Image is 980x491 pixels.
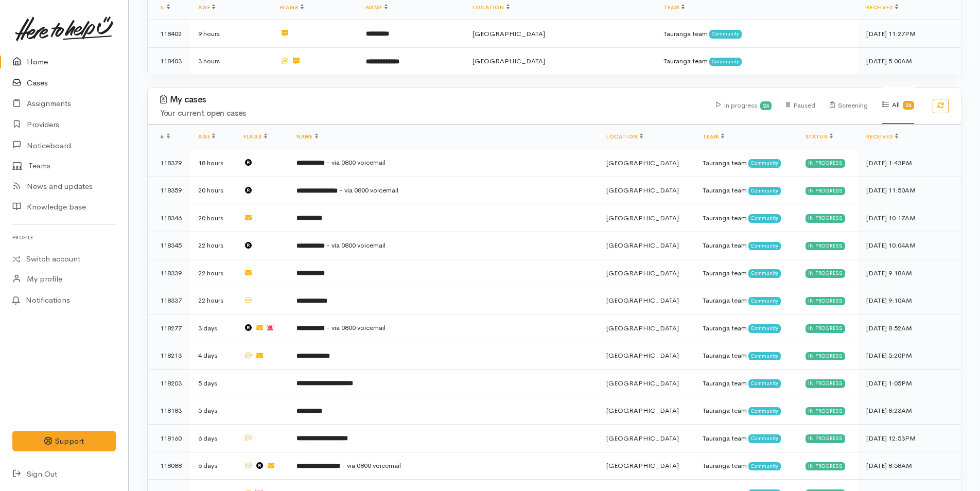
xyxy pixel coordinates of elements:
[806,214,845,222] div: In progress
[748,407,781,415] span: Community
[748,379,781,388] span: Community
[472,4,509,11] a: Location
[858,204,961,232] td: [DATE] 10:17AM
[858,342,961,370] td: [DATE] 5:20PM
[858,177,961,204] td: [DATE] 11:50AM
[190,452,235,480] td: 6 days
[694,149,797,177] td: Tauranga team
[806,187,845,195] div: In progress
[606,351,679,360] span: [GEOGRAPHIC_DATA]
[694,287,797,314] td: Tauranga team
[606,461,679,470] span: [GEOGRAPHIC_DATA]
[748,159,781,167] span: Community
[148,204,190,232] td: 118346
[858,314,961,342] td: [DATE] 8:52AM
[663,4,685,11] a: Team
[190,204,235,232] td: 20 hours
[148,342,190,370] td: 118213
[606,186,679,195] span: [GEOGRAPHIC_DATA]
[694,204,797,232] td: Tauranga team
[866,4,898,11] a: Received
[806,462,845,470] div: In progress
[606,379,679,388] span: [GEOGRAPHIC_DATA]
[190,177,235,204] td: 20 hours
[160,95,704,105] h3: My cases
[806,379,845,388] div: In progress
[148,177,190,204] td: 118359
[326,158,386,167] span: - via 0800 voicemail
[148,452,190,480] td: 118088
[694,397,797,425] td: Tauranga team
[806,242,845,250] div: In progress
[606,269,679,277] span: [GEOGRAPHIC_DATA]
[190,314,235,342] td: 3 days
[160,4,170,11] a: #
[366,4,388,11] a: Name
[280,4,304,11] a: Flags
[806,159,845,167] div: In progress
[748,242,781,250] span: Community
[326,241,386,250] span: - via 0800 voicemail
[160,109,704,118] h4: Your current open cases
[606,214,679,222] span: [GEOGRAPHIC_DATA]
[748,324,781,332] span: Community
[748,352,781,360] span: Community
[806,297,845,305] div: In progress
[703,133,724,140] a: Team
[190,287,235,314] td: 22 hours
[858,287,961,314] td: [DATE] 9:10AM
[709,30,742,38] span: Community
[148,314,190,342] td: 118277
[243,133,267,140] a: Flags
[472,57,545,65] span: [GEOGRAPHIC_DATA]
[858,397,961,425] td: [DATE] 8:23AM
[190,370,235,397] td: 5 days
[716,87,772,124] div: In progress
[160,133,170,140] span: #
[694,425,797,452] td: Tauranga team
[606,434,679,443] span: [GEOGRAPHIC_DATA]
[12,431,116,452] button: Support
[858,47,961,75] td: [DATE] 5:00AM
[858,149,961,177] td: [DATE] 1:43PM
[694,370,797,397] td: Tauranga team
[148,259,190,287] td: 118339
[694,177,797,204] td: Tauranga team
[858,20,961,48] td: [DATE] 11:27PM
[763,102,769,109] b: 24
[606,241,679,250] span: [GEOGRAPHIC_DATA]
[342,461,401,470] span: - via 0800 voicemail
[709,58,742,66] span: Community
[606,159,679,167] span: [GEOGRAPHIC_DATA]
[748,462,781,470] span: Community
[806,407,845,415] div: In progress
[694,232,797,259] td: Tauranga team
[190,425,235,452] td: 6 days
[748,297,781,305] span: Community
[905,102,912,109] b: 24
[472,29,545,38] span: [GEOGRAPHIC_DATA]
[606,296,679,305] span: [GEOGRAPHIC_DATA]
[858,259,961,287] td: [DATE] 9:18AM
[148,232,190,259] td: 118345
[606,324,679,332] span: [GEOGRAPHIC_DATA]
[190,47,272,75] td: 3 hours
[882,87,914,124] div: All
[786,87,815,124] div: Paused
[858,452,961,480] td: [DATE] 8:58AM
[190,397,235,425] td: 5 days
[806,352,845,360] div: In progress
[806,133,833,140] a: Status
[806,269,845,277] div: In progress
[148,20,190,48] td: 118402
[806,324,845,332] div: In progress
[858,232,961,259] td: [DATE] 10:04AM
[148,425,190,452] td: 118160
[806,434,845,443] div: In progress
[148,370,190,397] td: 118203
[190,20,272,48] td: 9 hours
[655,47,858,75] td: Tauranga team
[858,370,961,397] td: [DATE] 1:05PM
[655,20,858,48] td: Tauranga team
[198,4,215,11] a: Age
